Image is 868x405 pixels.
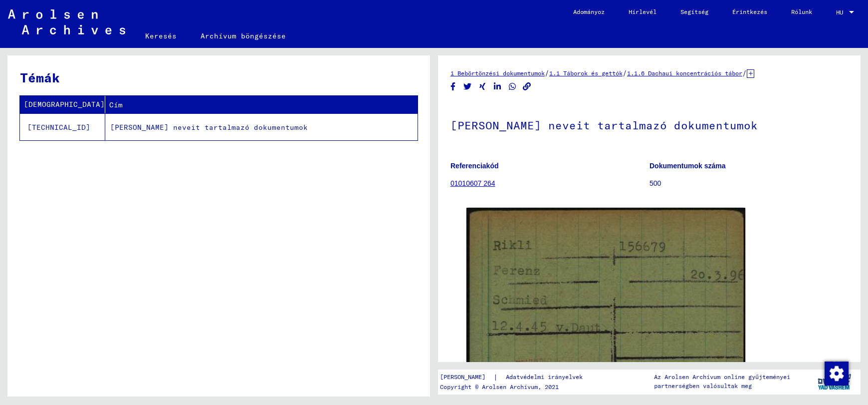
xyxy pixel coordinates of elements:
[522,80,532,93] button: Link másolása
[440,383,559,391] font: Copyright © Arolsen Archívum, 2021
[545,68,549,77] font: /
[462,80,473,93] button: Megosztás Twitteren
[791,8,812,15] font: Rólunk
[498,372,595,383] a: Adatvédelmi irányelvek
[493,373,498,382] font: |
[450,118,758,132] font: [PERSON_NAME] neveit tartalmazó dokumentumok
[145,31,177,40] font: Keresés
[450,69,545,77] a: 1 Bebörtönzési dokumentumok
[680,8,708,15] font: Segítség
[20,69,60,86] font: Témák
[201,31,286,40] font: Archívum böngészése
[623,68,627,77] font: /
[133,24,189,48] a: Keresés
[440,372,493,383] a: [PERSON_NAME]
[825,362,849,386] img: Hozzájárulás módosítása
[507,80,518,93] button: Megosztás WhatsApp-on
[477,80,488,93] button: Megosztás Xingen
[732,8,767,15] font: Érintkezés
[27,123,90,132] font: [TECHNICAL_ID]
[654,373,790,381] font: Az Arolsen Archívum online gyűjteményei
[573,8,605,15] font: Adományoz
[440,373,485,381] font: [PERSON_NAME]
[450,179,495,187] a: 01010607 264
[816,369,853,394] img: yv_logo.png
[650,179,661,187] font: 500
[448,80,458,93] button: Megosztás Facebookon
[742,68,747,77] font: /
[450,162,498,170] font: Referenciakód
[836,8,843,16] font: HU
[24,100,105,109] font: [DEMOGRAPHIC_DATA]
[8,9,125,34] img: Arolsen_neg.svg
[110,123,308,132] font: [PERSON_NAME] neveit tartalmazó dokumentumok
[629,8,656,15] font: Hírlevél
[627,69,742,77] a: 1.1.6 Dachaui koncentrációs tábor
[109,100,123,109] font: Cím
[654,382,752,390] font: partnerségben valósultak meg
[189,24,298,48] a: Archívum böngészése
[824,361,848,385] div: Hozzájárulás módosítása
[506,373,583,381] font: Adatvédelmi irányelvek
[492,80,503,93] button: Megosztás LinkedIn-en
[549,69,623,77] a: 1.1 Táborok és gettók
[650,162,725,170] font: Dokumentumok száma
